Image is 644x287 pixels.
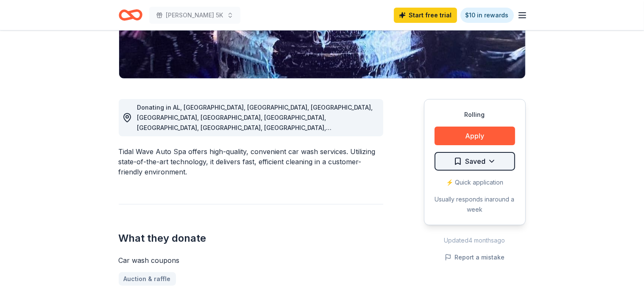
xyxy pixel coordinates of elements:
a: Auction & raffle [119,272,176,286]
div: Rolling [435,110,515,120]
h2: What they donate [119,232,383,245]
div: Usually responds in around a week [435,194,515,215]
span: [PERSON_NAME] 5K [166,10,223,20]
div: ⚡️ Quick application [435,177,515,188]
div: Tidal Wave Auto Spa offers high-quality, convenient car wash services. Utilizing state-of-the-art... [119,146,383,177]
button: Report a mistake [445,252,505,262]
a: Start free trial [394,8,457,23]
button: [PERSON_NAME] 5K [149,7,240,24]
span: Donating in AL, [GEOGRAPHIC_DATA], [GEOGRAPHIC_DATA], [GEOGRAPHIC_DATA], [GEOGRAPHIC_DATA], [GEOG... [137,104,373,182]
a: Home [119,5,142,25]
span: Saved [466,156,486,167]
a: $10 in rewards [460,8,514,23]
div: Car wash coupons [119,255,383,265]
button: Apply [435,127,515,145]
button: Saved [435,152,515,171]
div: Updated 4 months ago [424,235,526,246]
